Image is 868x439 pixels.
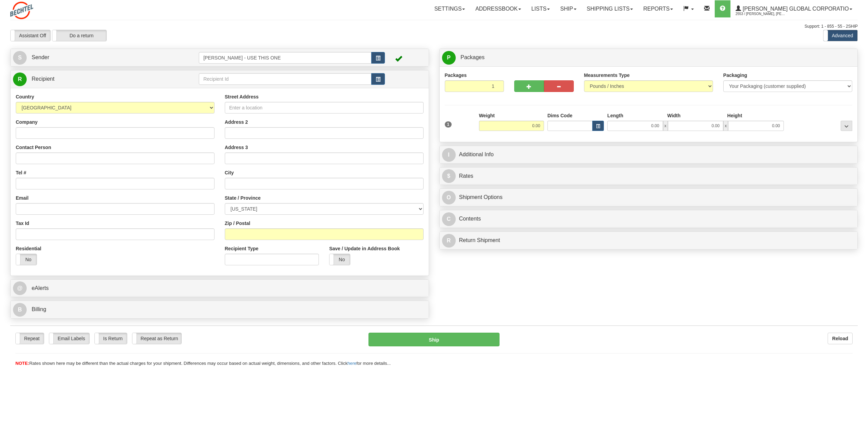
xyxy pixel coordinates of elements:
span: P [442,51,456,65]
span: O [442,191,456,204]
div: Rates shown here may be different than the actual charges for your shipment. Differences may occu... [10,360,858,367]
span: Sender [31,54,49,60]
label: Advanced [824,30,857,41]
label: Company [16,119,38,125]
button: Reload [828,333,853,344]
a: Reports [638,0,678,17]
span: 2553 / [PERSON_NAME], [PERSON_NAME] [736,11,787,17]
label: Address 3 [225,144,248,151]
a: Lists [526,0,555,17]
label: Weight [479,112,495,119]
b: Reload [832,336,848,341]
a: Ship [555,0,581,17]
label: Country [16,93,34,100]
a: Addressbook [470,0,526,17]
label: Street Address [225,93,259,100]
label: Packages [445,72,467,79]
span: @ [13,281,27,295]
div: Support: 1 - 855 - 55 - 2SHIP [10,24,858,29]
label: Is Return [95,333,127,344]
label: Height [727,112,742,119]
span: R [13,72,27,86]
span: C [442,212,456,226]
iframe: chat widget [852,185,867,254]
label: Assistant Off [11,30,50,41]
span: [PERSON_NAME] Global Corporatio [741,6,849,12]
label: Email Labels [49,333,89,344]
label: Email [16,195,28,201]
span: I [442,148,456,162]
label: Packaging [723,72,747,79]
a: CContents [442,212,855,226]
input: Recipient Id [199,73,371,85]
a: OShipment Options [442,190,855,204]
span: Recipient [31,76,54,82]
span: $ [442,169,456,183]
span: NOTE: [15,361,29,366]
label: City [225,169,234,176]
span: 1 [445,121,452,128]
a: B Billing [13,303,426,317]
label: Residential [16,245,41,252]
label: Zip / Postal [225,220,250,227]
a: Settings [429,0,470,17]
label: Repeat as Return [132,333,181,344]
label: Recipient Type [225,245,259,252]
a: $Rates [442,169,855,183]
div: ... [841,121,852,131]
label: Tax Id [16,220,29,227]
label: Save / Update in Address Book [329,245,400,252]
a: IAdditional Info [442,148,855,162]
input: Sender Id [199,52,371,64]
a: [PERSON_NAME] Global Corporatio 2553 / [PERSON_NAME], [PERSON_NAME] [730,0,857,17]
label: Contact Person [16,144,51,151]
a: @ eAlerts [13,281,426,295]
a: here [348,361,357,366]
label: No [16,254,37,265]
label: Length [607,112,623,119]
label: Do a return [52,30,106,41]
span: S [13,51,27,65]
label: Measurements Type [584,72,630,79]
label: Repeat [16,333,44,344]
label: No [329,254,350,265]
button: Ship [368,333,500,346]
span: Packages [461,54,484,60]
label: Tel # [16,169,26,176]
a: S Sender [13,51,199,65]
label: State / Province [225,195,261,201]
label: Dims Code [547,112,572,119]
span: eAlerts [31,285,49,291]
span: B [13,303,27,317]
img: logo2553.jpg [10,2,33,19]
a: P Packages [442,51,855,65]
span: x [723,121,728,131]
a: R Recipient [13,72,178,86]
a: RReturn Shipment [442,234,855,248]
span: Billing [31,306,46,312]
a: Shipping lists [582,0,638,17]
span: x [663,121,668,131]
input: Enter a location [225,102,424,114]
label: Address 2 [225,119,248,125]
label: Width [667,112,681,119]
span: R [442,234,456,248]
